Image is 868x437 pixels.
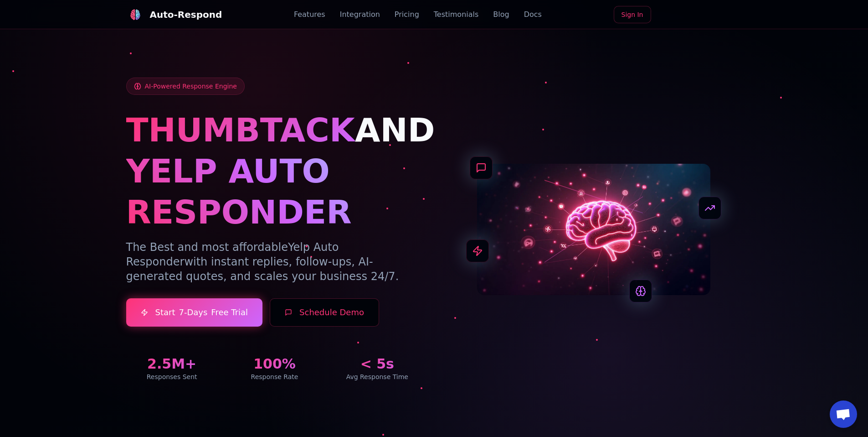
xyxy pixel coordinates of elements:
span: 7-Days [179,306,207,319]
a: Auto-Respond LogoAuto-Respond [126,5,222,24]
span: THUMBTACK [126,111,355,149]
div: Avg Response Time [331,372,423,381]
div: 2.5M+ [126,356,218,372]
h1: YELP AUTO RESPONDER [126,151,423,233]
a: Testimonials [434,9,479,20]
img: AI Neural Network Brain [477,164,710,295]
div: Auto-Respond [150,8,222,21]
div: Responses Sent [126,372,218,381]
img: Auto-Respond Logo [130,9,141,20]
a: Docs [524,9,542,20]
button: Schedule Demo [270,298,379,327]
div: Open chat [830,401,857,428]
a: Pricing [395,9,419,20]
p: The Best and most affordable with instant replies, follow-ups, AI-generated quotes, and scales yo... [126,240,423,284]
a: Blog [493,9,509,20]
div: 100% [229,356,320,372]
div: Response Rate [229,372,320,381]
span: AND [355,111,435,149]
iframe: Sign in with Google Button [654,5,747,25]
a: Features [294,9,325,20]
div: < 5s [331,356,423,372]
a: Integration [340,9,380,20]
span: AI-Powered Response Engine [145,82,237,91]
a: Sign In [614,6,651,23]
a: Start7-DaysFree Trial [126,298,263,327]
